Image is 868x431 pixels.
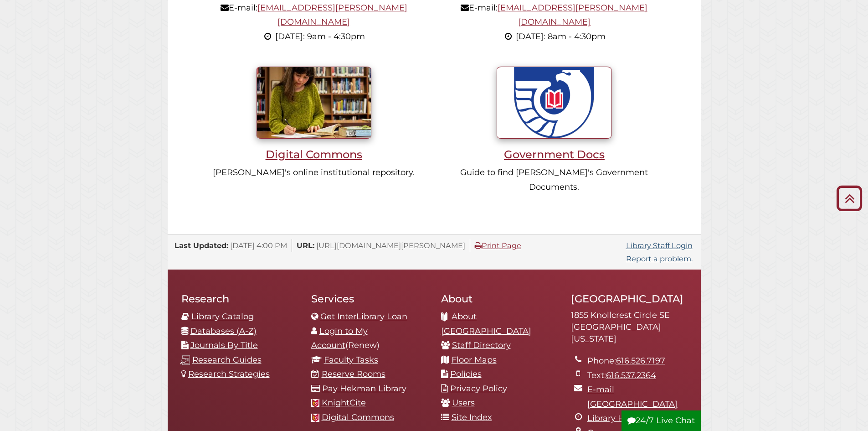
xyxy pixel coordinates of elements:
a: Journals By Title [190,340,258,350]
li: Text: [587,369,687,383]
a: KnightCite [322,398,366,408]
a: Login to My Account [311,326,368,351]
a: Faculty Tasks [324,355,378,365]
h3: Government Docs [452,148,657,161]
a: Pay Hekman Library [322,384,406,394]
a: Privacy Policy [450,384,507,394]
a: Reserve Rooms [322,369,385,379]
img: Student writing inside library [257,67,371,139]
span: [URL][DOMAIN_NAME][PERSON_NAME] [316,241,465,250]
a: 616.526.7197 [616,356,665,366]
span: [DATE] 4:00 PM [230,241,287,250]
a: Site Index [452,412,492,422]
a: Floor Maps [452,355,497,365]
img: Calvin favicon logo [311,399,319,407]
a: Library Hours [587,413,642,423]
a: Library Staff Login [626,241,693,250]
span: Last Updated: [175,241,228,250]
h3: Digital Commons [211,148,417,161]
i: Print Page [475,242,482,249]
a: Print Page [475,241,521,250]
a: Digital Commons [211,97,417,161]
a: Users [452,398,475,408]
p: Guide to find [PERSON_NAME]'s Government Documents. [452,166,657,194]
a: Get InterLibrary Loan [320,312,407,322]
span: URL: [297,241,314,250]
a: Report a problem. [626,254,693,263]
img: Calvin favicon logo [311,414,319,422]
a: [EMAIL_ADDRESS][PERSON_NAME][DOMAIN_NAME] [257,3,407,27]
h2: Research [181,292,298,305]
a: Back to Top [833,191,866,206]
h2: About [441,292,557,305]
a: Government Docs [452,97,657,161]
span: [DATE]: 8am - 4:30pm [516,31,606,42]
address: 1855 Knollcrest Circle SE [GEOGRAPHIC_DATA][US_STATE] [571,310,687,345]
img: research-guides-icon-white_37x37.png [180,355,190,365]
a: Research Guides [192,355,262,365]
img: U.S. Government Documents seal [497,67,611,139]
a: Library Catalog [191,312,254,322]
a: Staff Directory [452,340,511,350]
li: Phone: [587,354,687,369]
a: 616.537.2364 [606,370,656,380]
a: Policies [450,369,482,379]
a: Research Strategies [188,369,270,379]
h2: [GEOGRAPHIC_DATA] [571,292,687,305]
a: [EMAIL_ADDRESS][PERSON_NAME][DOMAIN_NAME] [498,3,647,27]
a: E-mail [GEOGRAPHIC_DATA] [587,384,678,409]
p: [PERSON_NAME]'s online institutional repository. [211,166,417,180]
a: Databases (A-Z) [190,326,257,336]
li: (Renew) [311,324,427,353]
span: [DATE]: 9am - 4:30pm [275,31,365,42]
h2: Services [311,292,427,305]
a: Digital Commons [322,412,394,422]
a: About [GEOGRAPHIC_DATA] [441,312,531,336]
